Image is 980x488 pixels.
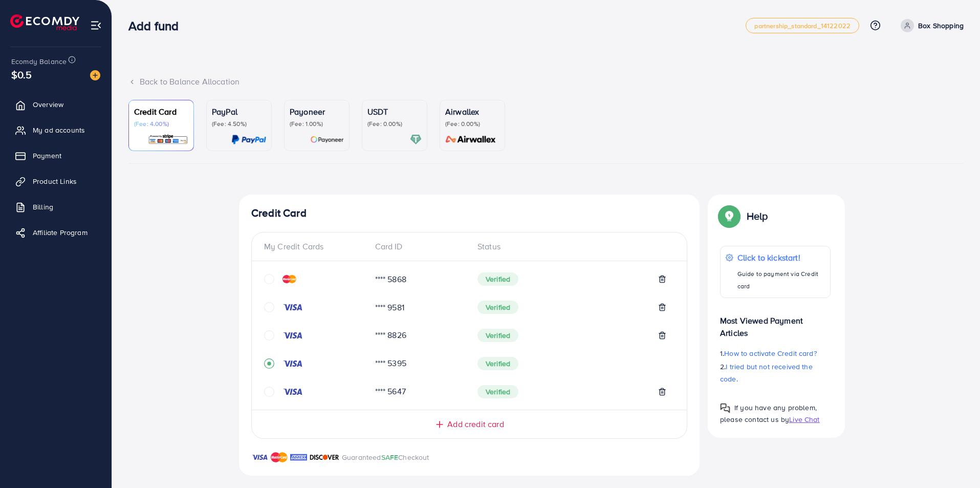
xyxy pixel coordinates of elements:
h3: Add fund [128,18,187,33]
img: brand [271,451,288,463]
img: credit [282,331,303,340]
img: menu [90,19,102,31]
p: USDT [367,105,422,118]
p: (Fee: 0.00%) [367,120,422,128]
p: (Fee: 0.00%) [445,120,499,128]
p: Box Shopping [918,19,964,32]
span: Product Links [33,176,77,186]
div: Back to Balance Allocation [128,76,964,88]
span: I tried but not received the code. [720,362,813,384]
a: Payment [8,145,104,166]
span: Live Chat [789,414,819,425]
h4: Credit Card [251,207,687,220]
a: Product Links [8,171,104,192]
img: Popup guide [720,403,730,413]
span: Verified [477,357,518,370]
svg: circle [264,274,274,284]
img: brand [290,451,307,463]
img: credit [282,388,303,396]
p: Click to kickstart! [737,251,825,264]
img: credit [282,359,303,368]
img: brand [251,451,268,463]
iframe: Chat [937,442,972,480]
img: image [90,70,100,80]
span: SAFE [381,452,399,462]
span: Payment [33,151,61,161]
p: Payoneer [290,105,344,118]
p: Guaranteed Checkout [342,451,429,463]
a: Overview [8,94,104,115]
img: credit [282,275,296,283]
p: (Fee: 4.50%) [212,120,266,128]
p: PayPal [212,105,266,118]
svg: circle [264,387,274,397]
img: credit [282,303,303,311]
span: If you have any problem, please contact us by [720,402,817,425]
p: (Fee: 4.00%) [134,120,188,128]
p: Credit Card [134,105,188,118]
img: card [310,134,344,145]
img: brand [310,451,339,463]
span: $0.5 [11,67,32,82]
img: card [148,134,188,145]
a: partnership_standard_14122022 [746,18,859,33]
div: Status [469,241,674,252]
img: Popup guide [720,207,738,225]
span: My ad accounts [33,125,85,135]
span: Affiliate Program [33,227,88,238]
svg: record circle [264,358,274,369]
p: (Fee: 1.00%) [290,120,344,128]
span: Billing [33,202,53,212]
span: Verified [477,301,518,314]
span: Add credit card [447,418,504,430]
p: Most Viewed Payment Articles [720,306,831,339]
a: Billing [8,197,104,217]
span: partnership_standard_14122022 [754,23,851,29]
p: Airwallex [445,105,499,118]
div: My Credit Cards [264,241,367,252]
span: How to activate Credit card? [724,348,816,358]
p: 1. [720,347,831,359]
svg: circle [264,302,274,312]
p: 2. [720,360,831,385]
span: Overview [33,99,63,110]
img: card [442,134,499,145]
svg: circle [264,330,274,341]
img: card [231,134,266,145]
img: card [410,134,422,145]
a: My ad accounts [8,120,104,140]
a: Affiliate Program [8,222,104,243]
p: Help [747,210,768,222]
img: logo [10,14,79,30]
div: Card ID [367,241,470,252]
p: Guide to payment via Credit card [737,268,825,292]
a: Box Shopping [897,19,964,32]
span: Ecomdy Balance [11,56,67,67]
span: Verified [477,385,518,398]
span: Verified [477,272,518,286]
span: Verified [477,329,518,342]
